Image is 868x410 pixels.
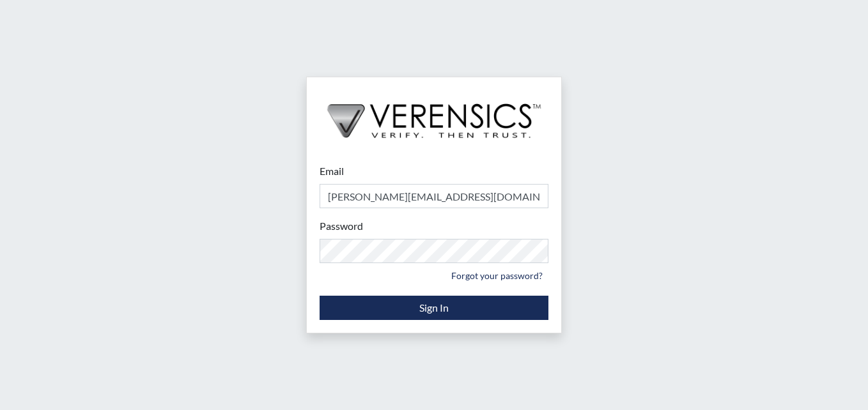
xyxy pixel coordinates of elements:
button: Sign In [320,296,548,320]
a: Forgot your password? [446,266,548,285]
label: Email [320,163,344,179]
img: logo-wide-black.2aad4157.png [307,77,561,151]
input: Email [320,184,548,208]
label: Password [320,218,363,234]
